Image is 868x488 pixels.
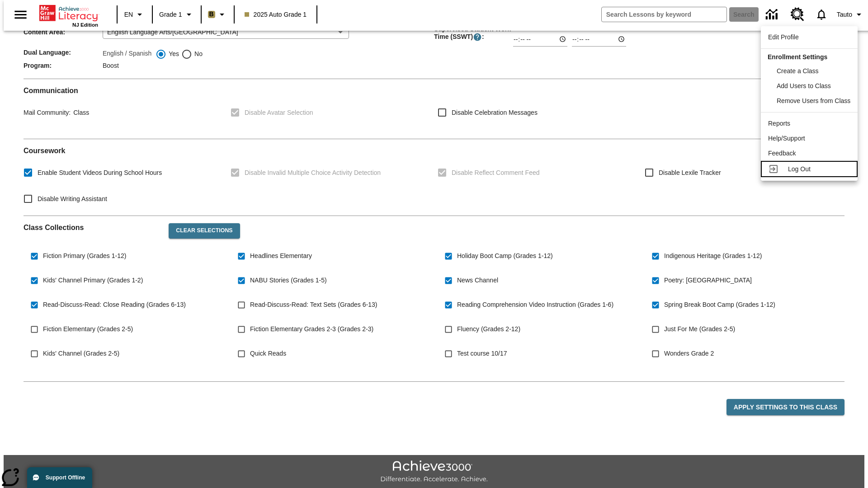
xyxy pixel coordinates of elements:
[777,97,850,104] span: Remove Users from Class
[768,150,796,157] span: Feedback
[768,120,790,127] span: Reports
[768,33,799,41] span: Edit Profile
[768,135,805,142] span: Help/Support
[777,82,831,89] span: Add Users to Class
[777,67,819,75] span: Create a Class
[768,53,827,61] span: Enrollment Settings
[788,165,811,173] span: Log Out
